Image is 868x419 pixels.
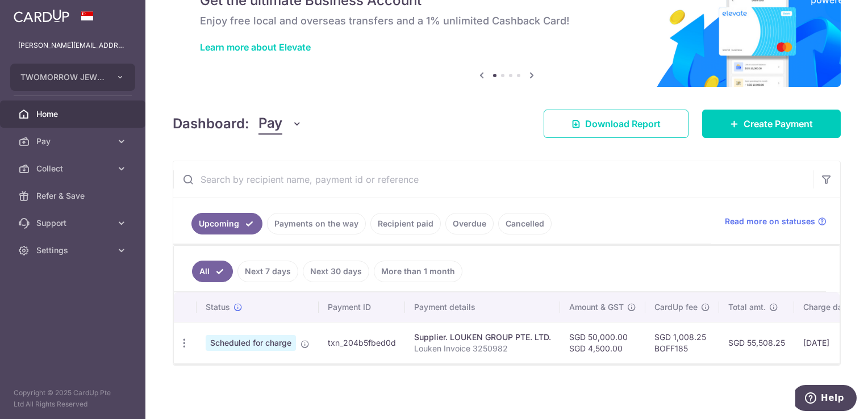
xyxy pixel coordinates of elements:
a: Read more on statuses [725,216,827,227]
span: Scheduled for charge [206,335,296,351]
button: TWOMORROW JEWELLERY PTE. LTD. [10,64,135,91]
span: Collect [36,163,111,174]
span: Create Payment [744,117,813,131]
a: Overdue [445,213,494,234]
p: [PERSON_NAME][EMAIL_ADDRESS][DOMAIN_NAME] [18,40,127,51]
span: Home [36,108,111,120]
span: Support [36,217,111,229]
h6: Enjoy free local and overseas transfers and a 1% unlimited Cashback Card! [200,14,813,28]
iframe: Opens a widget where you can find more information [795,385,857,413]
p: Louken Invoice 3250982 [414,343,551,354]
a: Next 7 days [237,261,298,282]
a: More than 1 month [374,261,462,282]
span: Status [206,301,230,313]
span: Pay [36,136,111,147]
span: Read more on statuses [725,216,815,227]
td: SGD 55,508.25 [719,322,794,363]
a: Create Payment [702,110,841,138]
a: Upcoming [191,213,262,234]
span: Refer & Save [36,190,111,202]
span: Charge date [803,301,850,313]
a: Recipient paid [370,213,441,234]
a: Next 30 days [303,261,369,282]
span: TWOMORROW JEWELLERY PTE. LTD. [20,72,105,83]
a: Cancelled [498,213,552,234]
span: Settings [36,245,111,256]
td: SGD 1,008.25 BOFF185 [645,322,719,363]
div: Supplier. LOUKEN GROUP PTE. LTD. [414,332,551,343]
span: Download Report [585,117,661,131]
a: All [192,261,233,282]
input: Search by recipient name, payment id or reference [173,161,813,198]
h4: Dashboard: [173,114,249,134]
a: Download Report [544,110,688,138]
img: CardUp [14,9,69,23]
span: Total amt. [728,301,766,313]
button: Pay [258,113,302,135]
a: Learn more about Elevate [200,41,311,53]
th: Payment details [405,292,560,322]
th: Payment ID [319,292,405,322]
a: Payments on the way [267,213,366,234]
td: txn_204b5fbed0d [319,322,405,363]
span: Pay [258,113,282,135]
td: SGD 50,000.00 SGD 4,500.00 [560,322,645,363]
span: CardUp fee [654,301,698,313]
span: Amount & GST [569,301,624,313]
